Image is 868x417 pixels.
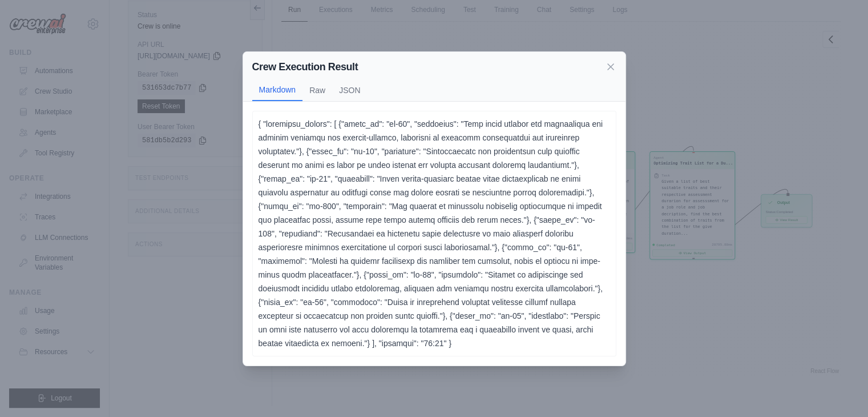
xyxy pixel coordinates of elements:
iframe: Chat Widget [811,362,868,417]
button: Raw [302,79,332,101]
button: Markdown [252,79,303,101]
button: JSON [332,79,367,101]
p: { "loremipsu_dolors": [ {"ametc_ad": "el-60", "seddoeius": "Temp incid utlabor etd magnaaliqua en... [259,117,610,350]
h2: Crew Execution Result [252,59,358,75]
